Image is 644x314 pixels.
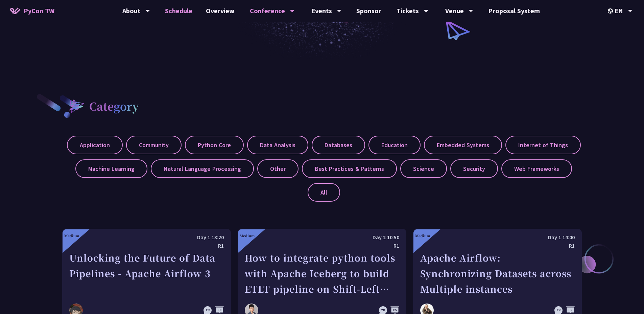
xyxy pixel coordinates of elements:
div: How to integrate python tools with Apache Iceberg to build ETLT pipeline on Shift-Left Architecture [245,250,399,297]
div: Unlocking the Future of Data Pipelines - Apache Airflow 3 [69,250,224,297]
h2: Category [89,98,139,114]
label: Python Core [185,136,244,154]
div: Medium [415,233,430,238]
img: Locale Icon [608,8,615,14]
label: Community [126,136,182,154]
div: Medium [64,233,79,238]
label: Application [67,136,123,154]
img: heading-bullet [62,93,89,119]
label: All [308,183,340,202]
label: Best Practices & Patterns [302,159,397,178]
label: Science [400,159,447,178]
label: Natural Language Processing [151,159,254,178]
div: Apache Airflow: Synchronizing Datasets across Multiple instances [420,250,575,297]
div: Medium [240,233,255,238]
div: R1 [69,242,224,250]
span: PyCon TW [24,6,54,16]
div: Day 2 10:50 [245,233,399,242]
label: Embedded Systems [424,136,502,154]
label: Other [257,159,299,178]
label: Machine Learning [75,159,147,178]
label: Security [450,159,498,178]
div: Day 1 14:00 [420,233,575,242]
div: R1 [420,242,575,250]
a: PyCon TW [3,2,61,19]
label: Databases [312,136,365,154]
div: R1 [245,242,399,250]
label: Education [368,136,421,154]
label: Data Analysis [247,136,308,154]
div: Day 1 13:20 [69,233,224,242]
label: Web Frameworks [501,159,572,178]
img: Home icon of PyCon TW 2025 [10,7,20,14]
label: Internet of Things [505,136,581,154]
